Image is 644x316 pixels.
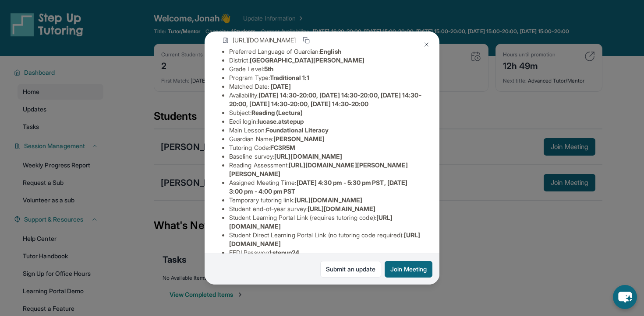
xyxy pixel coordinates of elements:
li: District: [229,56,422,65]
button: chat-button [613,285,637,309]
span: [PERSON_NAME] [273,135,325,142]
span: stepup24 [272,249,300,256]
li: Program Type: [229,73,422,82]
li: Main Lesson : [229,126,422,135]
li: Student end-of-year survey : [229,205,422,213]
li: Student Learning Portal Link (requires tutoring code) : [229,213,422,231]
span: [DATE] [271,83,291,90]
li: Baseline survey : [229,152,422,161]
span: [URL][DOMAIN_NAME] [294,196,362,204]
a: Submit an update [320,261,381,278]
span: [DATE] 14:30-20:00, [DATE] 14:30-20:00, [DATE] 14:30-20:00, [DATE] 14:30-20:00, [DATE] 14:30-20:00 [229,91,421,108]
span: Reading (Lectura) [251,109,303,116]
span: English [320,48,341,55]
li: Eedi login : [229,117,422,126]
button: Copy link [301,35,311,45]
li: Temporary tutoring link : [229,196,422,205]
span: [GEOGRAPHIC_DATA][PERSON_NAME] [250,56,364,64]
span: Foundational Literacy [266,126,329,134]
span: FC3R5M [270,144,295,151]
button: Join Meeting [385,261,432,278]
li: Availability: [229,91,422,108]
li: Preferred Language of Guardian: [229,47,422,56]
span: [URL][DOMAIN_NAME] [308,205,375,212]
li: Student Direct Learning Portal Link (no tutoring code required) : [229,231,422,248]
img: Close Icon [423,41,430,48]
li: EEDI Password : [229,248,422,257]
span: [DATE] 4:30 pm - 5:30 pm PST, [DATE] 3:00 pm - 4:00 pm PST [229,179,407,195]
li: Subject : [229,108,422,117]
li: Grade Level: [229,65,422,73]
span: lucase.atstepup [258,118,304,125]
span: 5th [264,65,273,73]
span: [URL][DOMAIN_NAME] [233,36,296,45]
li: Reading Assessment : [229,161,422,178]
li: Tutoring Code : [229,143,422,152]
span: Traditional 1:1 [270,74,309,81]
li: Guardian Name : [229,135,422,143]
span: [URL][DOMAIN_NAME] [274,153,342,160]
span: [URL][DOMAIN_NAME][PERSON_NAME][PERSON_NAME] [229,161,408,177]
li: Assigned Meeting Time : [229,178,422,196]
li: Matched Date: [229,82,422,91]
